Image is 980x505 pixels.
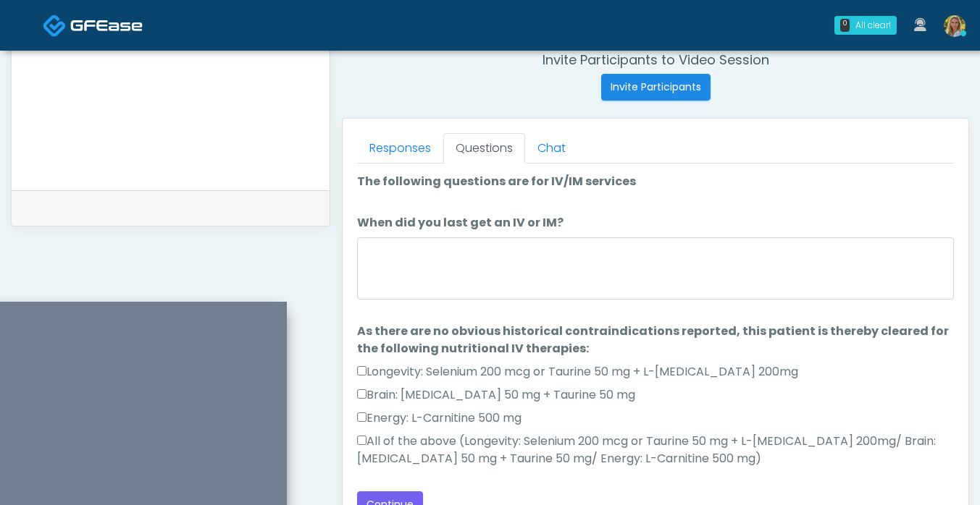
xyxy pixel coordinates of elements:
[357,436,367,445] input: All of the above (Longevity: Selenium 200 mcg or Taurine 50 mg + L-[MEDICAL_DATA] 200mg/ Brain: [...
[357,214,564,232] label: When did you last get an IV or IM?
[357,412,367,422] input: Energy: L-Carnitine 500 mg
[70,18,143,33] img: Docovia
[357,409,522,427] label: Energy: L-Carnitine 500 mg
[43,14,67,38] img: Docovia
[357,386,635,404] label: Brain: [MEDICAL_DATA] 50 mg + Taurine 50 mg
[826,10,905,41] a: 0 All clear!
[944,15,966,37] img: Kacey Cornell
[443,133,525,164] a: Questions
[357,389,367,399] input: Brain: [MEDICAL_DATA] 50 mg + Taurine 50 mg
[357,133,443,164] a: Responses
[601,74,711,101] button: Invite Participants
[525,133,578,164] a: Chat
[357,323,954,357] label: As there are no obvious historical contraindications reported, this patient is thereby cleared fo...
[357,173,636,190] label: The following questions are for IV/IM services
[840,19,850,32] div: 0
[357,433,954,467] label: All of the above (Longevity: Selenium 200 mcg or Taurine 50 mg + L-[MEDICAL_DATA] 200mg/ Brain: [...
[43,1,143,48] a: Docovia
[357,363,798,381] label: Longevity: Selenium 200 mcg or Taurine 50 mg + L-[MEDICAL_DATA] 200mg
[855,19,891,32] div: All clear!
[342,52,969,68] h4: Invite Participants to Video Session
[357,366,367,375] input: Longevity: Selenium 200 mcg or Taurine 50 mg + L-[MEDICAL_DATA] 200mg
[12,6,55,49] button: Open LiveChat chat widget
